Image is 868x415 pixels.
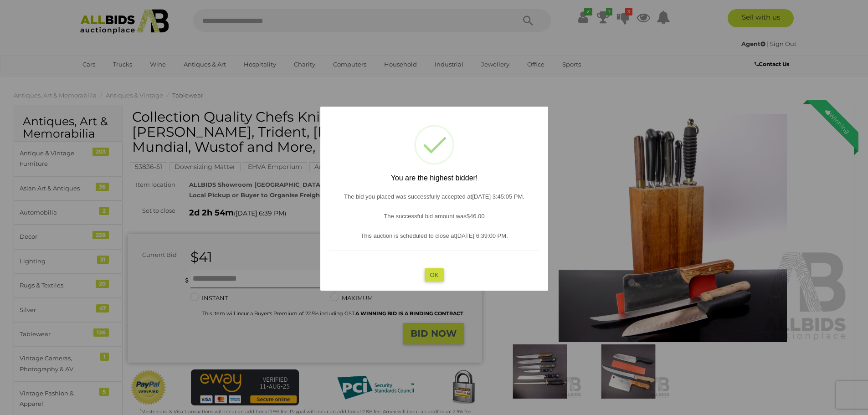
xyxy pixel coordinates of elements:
button: OK [424,268,444,281]
p: This auction is scheduled to close at . [329,231,539,241]
span: [DATE] 6:39:00 PM [456,232,506,239]
p: The bid you placed was successfully accepted at . [329,191,539,201]
span: $46.00 [466,212,484,219]
span: [DATE] 3:45:05 PM [472,193,523,200]
h2: You are the highest bidder! [329,174,539,182]
p: The successful bid amount was [329,210,539,221]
